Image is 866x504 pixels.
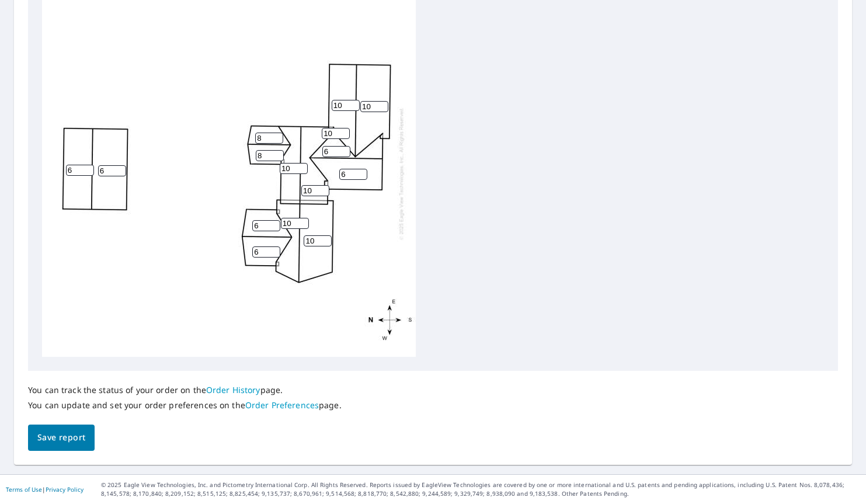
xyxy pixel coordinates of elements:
[28,385,342,395] p: You can track the status of your order on the page.
[46,485,84,493] a: Privacy Policy
[245,399,319,411] a: Order Preferences
[28,425,95,451] button: Save report
[37,430,85,445] span: Save report
[28,400,342,411] p: You can update and set your order preferences on the page.
[101,481,860,498] p: © 2025 Eagle View Technologies, Inc. and Pictometry International Corp. All Rights Reserved. Repo...
[6,486,84,493] p: |
[206,384,260,395] a: Order History
[6,485,42,493] a: Terms of Use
